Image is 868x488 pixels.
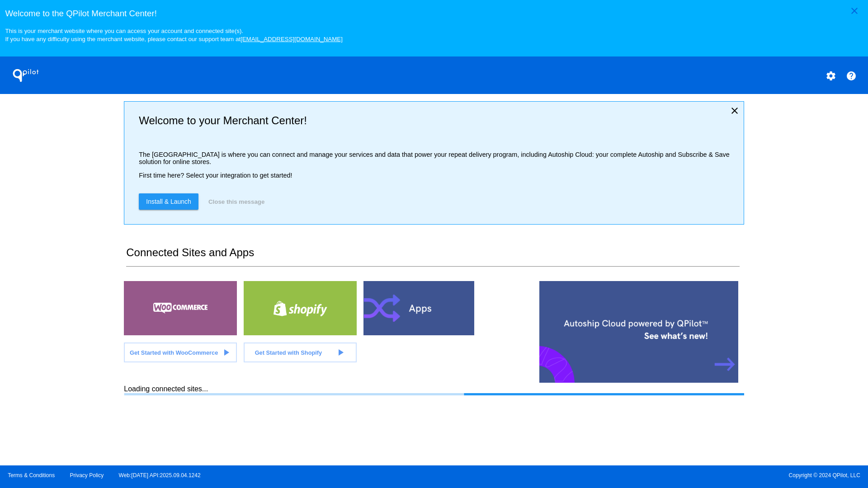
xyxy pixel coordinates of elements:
[124,343,237,362] a: Get Started with WooCommerce
[130,349,218,356] span: Get Started with WooCommerce
[826,70,836,81] mat-icon: settings
[126,246,739,267] h2: Connected Sites and Apps
[442,472,860,479] span: Copyright © 2024 QPilot, LLC
[729,105,740,116] mat-icon: close
[846,70,857,81] mat-icon: help
[139,151,736,165] p: The [GEOGRAPHIC_DATA] is where you can connect and manage your services and data that power your ...
[8,66,44,84] h1: QPilot
[221,347,231,358] mat-icon: play_arrow
[70,472,104,479] a: Privacy Policy
[139,193,198,210] a: Install & Launch
[5,28,342,42] small: This is your merchant website where you can access your account and connected site(s). If you hav...
[139,172,736,179] p: First time here? Select your integration to get started!
[206,193,267,210] button: Close this message
[146,198,191,205] span: Install & Launch
[5,9,863,19] h3: Welcome to the QPilot Merchant Center!
[255,349,322,356] span: Get Started with Shopify
[124,385,744,395] div: Loading connected sites...
[241,36,343,42] a: [EMAIL_ADDRESS][DOMAIN_NAME]
[139,114,736,127] h2: Welcome to your Merchant Center!
[8,472,55,479] a: Terms & Conditions
[244,343,357,362] a: Get Started with Shopify
[849,5,860,16] mat-icon: close
[119,472,201,479] a: Web:[DATE] API:2025.09.04.1242
[335,347,346,358] mat-icon: play_arrow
